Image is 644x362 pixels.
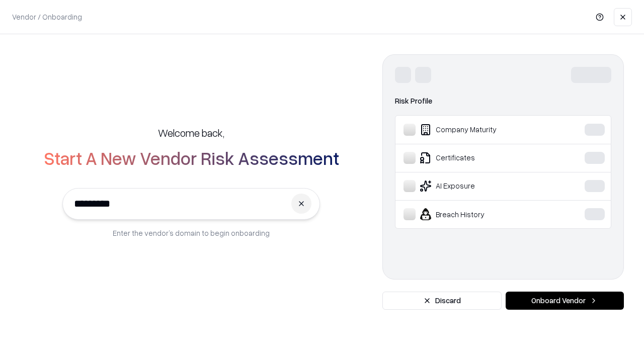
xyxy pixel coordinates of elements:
div: AI Exposure [404,180,554,192]
div: Certificates [404,152,554,164]
h2: Start A New Vendor Risk Assessment [44,148,339,168]
button: Onboard Vendor [506,292,624,310]
div: Breach History [404,208,554,220]
p: Vendor / Onboarding [12,12,82,22]
p: Enter the vendor’s domain to begin onboarding [113,228,270,238]
div: Risk Profile [395,95,611,107]
div: Company Maturity [404,124,554,136]
h5: Welcome back, [158,126,224,140]
button: Discard [382,292,502,310]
